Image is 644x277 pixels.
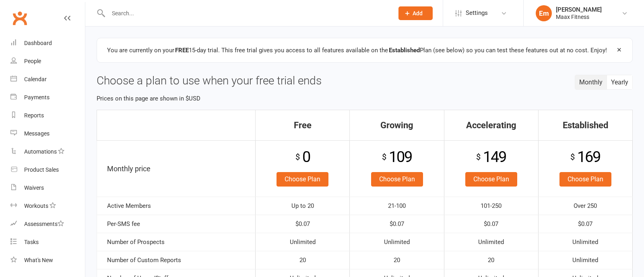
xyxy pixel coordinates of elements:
[10,70,85,88] a: Calendar
[382,152,386,162] sup: $
[24,40,52,46] div: Dashboard
[543,145,628,169] div: 169
[10,215,85,233] a: Assessments
[24,58,41,64] div: People
[575,75,607,89] button: Monthly
[295,152,299,162] sup: $
[444,197,538,215] td: 101-250
[175,45,189,55] strong: FREE
[256,215,350,233] td: $0.07
[559,172,611,187] a: Choose Plan
[256,110,350,140] th: Free
[538,110,632,140] th: Established
[24,221,64,227] div: Assessments
[466,4,488,22] span: Settings
[371,172,423,187] a: Choose Plan
[256,233,350,251] td: Unlimited
[24,112,44,119] div: Reports
[350,110,444,140] th: Growing
[97,75,633,87] h3: Choose a plan to use when your free trial ends
[444,215,538,233] td: $0.07
[24,76,47,82] div: Calendar
[106,8,388,19] input: Search...
[10,8,30,28] a: Clubworx
[10,88,85,107] a: Payments
[413,10,423,16] span: Add
[444,233,538,251] td: Unlimited
[97,197,256,215] td: Active Members
[444,110,538,140] th: Accelerating
[24,130,50,137] div: Messages
[10,197,85,215] a: Workouts
[97,251,256,269] td: Number of Custom Reports
[10,179,85,197] a: Waivers
[256,251,350,269] td: 20
[24,257,53,263] div: What's New
[448,145,534,169] div: 149
[607,75,632,89] button: Yearly
[538,215,632,233] td: $0.07
[465,172,517,187] a: Choose Plan
[570,152,574,162] sup: $
[398,6,433,20] button: Add
[10,52,85,70] a: People
[107,163,251,175] p: Monthly price
[350,197,444,215] td: 21-100
[97,215,256,233] td: Per-SMS fee
[350,251,444,269] td: 20
[444,251,538,269] td: 20
[107,47,607,54] span: You are currently on your 15-day trial. This free trial gives you access to all features availabl...
[350,215,444,233] td: $0.07
[10,251,85,269] a: What's New
[10,125,85,143] a: Messages
[97,233,256,251] td: Number of Prospects
[24,203,48,209] div: Workouts
[10,161,85,179] a: Product Sales
[10,34,85,52] a: Dashboard
[10,107,85,125] a: Reports
[256,197,350,215] td: Up to 20
[556,13,602,21] div: Maax Fitness
[24,166,59,173] div: Product Sales
[350,233,444,251] td: Unlimited
[536,5,552,21] div: Em
[538,197,632,215] td: Over 250
[24,148,57,155] div: Automations
[24,185,44,191] div: Waivers
[277,172,328,187] a: Choose Plan
[556,6,602,13] div: [PERSON_NAME]
[10,233,85,251] a: Tasks
[24,239,39,245] div: Tasks
[97,94,633,103] p: Prices on this page are shown in $USD
[10,143,85,161] a: Automations
[260,145,345,169] div: 0
[538,251,632,269] td: Unlimited
[354,145,440,169] div: 109
[24,94,50,101] div: Payments
[476,152,480,162] sup: $
[389,45,420,55] strong: Established
[538,233,632,251] td: Unlimited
